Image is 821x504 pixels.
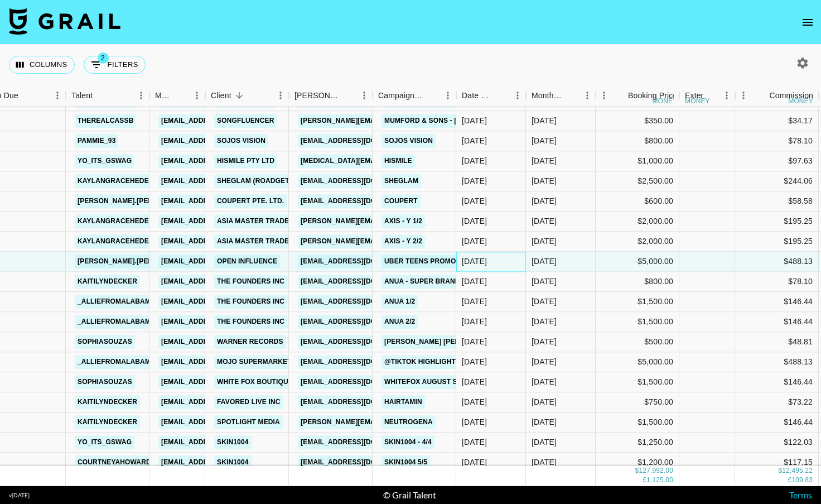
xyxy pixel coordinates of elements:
div: 8/8/2025 [462,196,487,207]
a: [EMAIL_ADDRESS][DOMAIN_NAME] [298,315,423,329]
button: Sort [754,88,769,103]
div: $97.63 [735,151,819,171]
div: $117.15 [735,453,819,473]
a: [EMAIL_ADDRESS][DOMAIN_NAME] [298,275,423,289]
div: £ [643,476,646,486]
div: Aug '25 [532,95,557,107]
a: [EMAIL_ADDRESS][DOMAIN_NAME] [158,234,283,248]
a: kaylangracehedenskog [75,234,177,248]
div: Talent [66,85,149,107]
div: $78.10 [735,131,819,151]
a: Asia Master Trade Co., Ltd. [214,234,325,248]
a: Warner Records [214,335,286,349]
a: Songfluencer [214,114,277,128]
div: money [685,98,710,104]
div: $73.22 [735,392,819,412]
div: 7/29/2025 [462,397,487,408]
a: [EMAIL_ADDRESS][DOMAIN_NAME] [158,194,283,208]
div: $1,000.00 [596,151,679,171]
a: courtneyahoward [75,455,154,469]
img: Grail Talent [9,8,120,35]
a: Sojos Vision [381,134,436,148]
div: 8/14/2025 [462,296,487,308]
div: $2,500.00 [596,171,679,191]
div: Aug '25 [532,316,557,328]
div: Aug '25 [532,417,557,428]
button: open drawer [796,11,819,33]
div: Aug '25 [532,357,557,368]
a: [PERSON_NAME].[PERSON_NAME] [75,194,197,208]
div: $146.44 [735,372,819,392]
a: [EMAIL_ADDRESS][DOMAIN_NAME] [158,114,283,128]
button: Show filters [84,56,146,74]
div: Aug '25 [532,457,557,468]
a: Open Influence [214,255,280,268]
button: Menu [272,87,289,104]
a: [EMAIL_ADDRESS][DOMAIN_NAME] [298,174,423,188]
button: Menu [735,87,752,104]
div: $195.25 [735,212,819,232]
div: $5,000.00 [596,352,679,372]
a: sophiasouzas [75,335,135,349]
div: Aug '25 [532,116,557,127]
a: Neutrogena [381,415,436,429]
a: [EMAIL_ADDRESS][DOMAIN_NAME] [158,255,283,268]
div: $1,500.00 [596,372,679,392]
div: v [DATE] [9,492,30,499]
a: Terms [789,489,812,500]
div: $5,000.00 [596,252,679,272]
div: $48.81 [735,332,819,352]
a: @TikTok Highlight! [381,355,461,369]
div: Aug '25 [532,136,557,147]
div: 8/22/2025 [462,136,487,147]
a: [EMAIL_ADDRESS][DOMAIN_NAME] [158,134,283,148]
div: £ [788,476,792,486]
div: 8/21/2025 [462,95,487,107]
a: ANUA - Super Brand Day [381,275,479,289]
a: [EMAIL_ADDRESS][DOMAIN_NAME] [298,355,423,369]
a: [EMAIL_ADDRESS][DOMAIN_NAME] [158,295,283,309]
div: Manager [155,85,173,107]
button: Sort [231,88,247,103]
div: Campaign (Type) [373,85,456,107]
div: $800.00 [596,131,679,151]
div: $1,500.00 [596,312,679,332]
a: SOJOS Vision [214,134,268,148]
a: Hismile [381,154,415,168]
a: Skin1004 - 4/4 [381,435,434,449]
div: $2,000.00 [596,212,679,232]
div: money [653,98,678,104]
button: Menu [579,87,596,104]
div: 8/22/2025 [462,276,487,287]
a: kaitilyndecker [75,395,140,409]
div: Client [205,85,289,107]
button: Sort [173,88,189,103]
button: Menu [440,87,456,104]
div: Aug '25 [532,276,557,287]
a: therealcassb [75,114,136,128]
div: $244.06 [735,171,819,191]
button: Sort [18,88,34,103]
button: Select columns [9,56,75,74]
button: Menu [49,87,66,104]
a: _alliefromalabama_ [75,295,162,309]
div: $146.44 [735,292,819,312]
a: [EMAIL_ADDRESS][DOMAIN_NAME] [298,455,423,469]
button: Menu [718,87,735,104]
div: money [788,98,813,104]
div: 8/12/2025 [462,337,487,348]
div: $146.44 [735,312,819,332]
a: therealcassb [75,94,136,108]
div: 7/24/2025 [462,437,487,448]
div: $ [635,467,639,476]
div: 8/1/2025 [462,156,487,167]
div: Campaign (Type) [378,85,424,107]
div: $1,500.00 [596,292,679,312]
a: [EMAIL_ADDRESS][DOMAIN_NAME] [158,355,283,369]
div: Talent [71,85,93,107]
div: $500.00 [596,332,679,352]
div: $78.10 [735,272,819,292]
a: [EMAIL_ADDRESS][DOMAIN_NAME] [298,335,423,349]
div: 8/11/2025 [462,176,487,187]
div: 8/5/2025 [462,216,487,227]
